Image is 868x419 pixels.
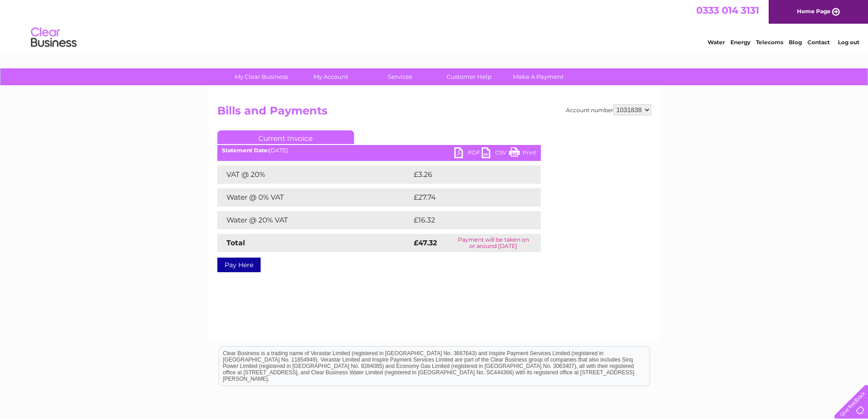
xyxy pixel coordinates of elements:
[217,147,541,154] div: [DATE]
[411,166,519,184] td: £3.26
[362,68,437,85] a: Services
[219,5,650,44] div: Clear Business is a trading name of Verastar Limited (registered in [GEOGRAPHIC_DATA] No. 3667643...
[222,147,269,154] b: Statement Date:
[838,39,859,46] a: Log out
[431,68,507,85] a: Customer Help
[566,104,651,115] div: Account number
[226,238,245,247] strong: Total
[446,234,541,252] td: Payment will be taken on or around [DATE]
[730,39,750,46] a: Energy
[217,188,411,207] td: Water @ 0% VAT
[414,238,437,247] strong: £47.32
[501,68,576,85] a: Make A Payment
[217,211,411,229] td: Water @ 20% VAT
[454,147,482,160] a: PDF
[509,147,536,160] a: Print
[217,104,651,122] h2: Bills and Payments
[482,147,509,160] a: CSV
[217,130,354,144] a: Current Invoice
[217,166,411,184] td: VAT @ 20%
[224,68,299,85] a: My Clear Business
[411,211,522,229] td: £16.32
[411,188,522,207] td: £27.74
[708,39,725,46] a: Water
[789,39,802,46] a: Blog
[31,24,77,52] img: logo.png
[807,39,830,46] a: Contact
[696,5,759,16] a: 0333 014 3131
[756,39,783,46] a: Telecoms
[217,258,261,272] a: Pay Here
[293,68,368,85] a: My Account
